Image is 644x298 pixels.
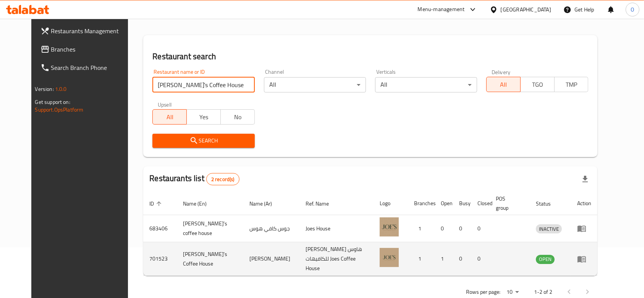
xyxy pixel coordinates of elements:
[435,242,453,276] td: 1
[51,26,133,36] span: Restaurants Management
[471,215,490,242] td: 0
[34,22,139,40] a: Restaurants Management
[35,84,54,94] span: Version:
[520,77,555,92] button: TGO
[186,109,221,125] button: Yes
[158,102,172,107] label: Upsell
[534,287,552,297] p: 1-2 of 2
[471,192,490,215] th: Closed
[243,242,299,276] td: [PERSON_NAME]
[408,242,435,276] td: 1
[453,215,471,242] td: 0
[554,77,589,92] button: TMP
[177,242,243,276] td: [PERSON_NAME]’s Coffee House
[503,287,522,298] div: Rows per page:
[524,79,552,90] span: TGO
[375,77,477,92] div: All
[490,79,518,90] span: All
[380,217,399,236] img: Joe’s coffee house
[224,112,252,123] span: No
[571,192,597,215] th: Action
[466,287,500,297] p: Rows per page:
[306,199,339,208] span: Ref. Name
[631,5,634,14] span: O
[143,242,177,276] td: 701523
[492,69,511,74] label: Delivery
[207,176,239,183] span: 2 record(s)
[536,225,562,233] span: INACTIVE
[143,215,177,242] td: 683406
[249,199,282,208] span: Name (Ar)
[51,63,133,72] span: Search Branch Phone
[418,5,465,14] div: Menu-management
[453,192,471,215] th: Busy
[501,5,551,14] div: [GEOGRAPHIC_DATA]
[152,77,254,92] input: Search for restaurant name or ID..
[55,84,67,94] span: 1.0.0
[536,199,561,208] span: Status
[471,242,490,276] td: 0
[159,136,248,146] span: Search
[453,242,471,276] td: 0
[435,215,453,242] td: 0
[299,215,374,242] td: Joes House
[34,40,139,58] a: Branches
[143,8,218,20] h2: Menu management
[220,109,255,125] button: No
[408,192,435,215] th: Branches
[177,215,243,242] td: [PERSON_NAME]’s coffee house
[576,170,594,188] div: Export file
[264,77,366,92] div: All
[152,51,588,62] h2: Restaurant search
[152,134,254,148] button: Search
[51,45,133,54] span: Branches
[380,248,399,267] img: Joe’s Coffee House
[558,79,586,90] span: TMP
[374,192,408,215] th: Logo
[536,255,555,264] span: OPEN
[156,112,184,123] span: All
[536,255,555,264] div: OPEN
[243,215,299,242] td: جوس كافي هوس
[408,215,435,242] td: 1
[35,105,84,115] a: Support.OpsPlatform
[143,192,597,276] table: enhanced table
[299,242,374,276] td: [PERSON_NAME] هاوس للكافيهات Joes Coffee House
[183,199,217,208] span: Name (En)
[496,194,521,212] span: POS group
[190,112,218,123] span: Yes
[486,77,521,92] button: All
[149,173,239,185] h2: Restaurants list
[435,192,453,215] th: Open
[34,58,139,77] a: Search Branch Phone
[206,173,239,185] div: Total records count
[577,224,591,233] div: Menu
[149,199,164,208] span: ID
[35,97,70,107] span: Get support on:
[152,109,187,125] button: All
